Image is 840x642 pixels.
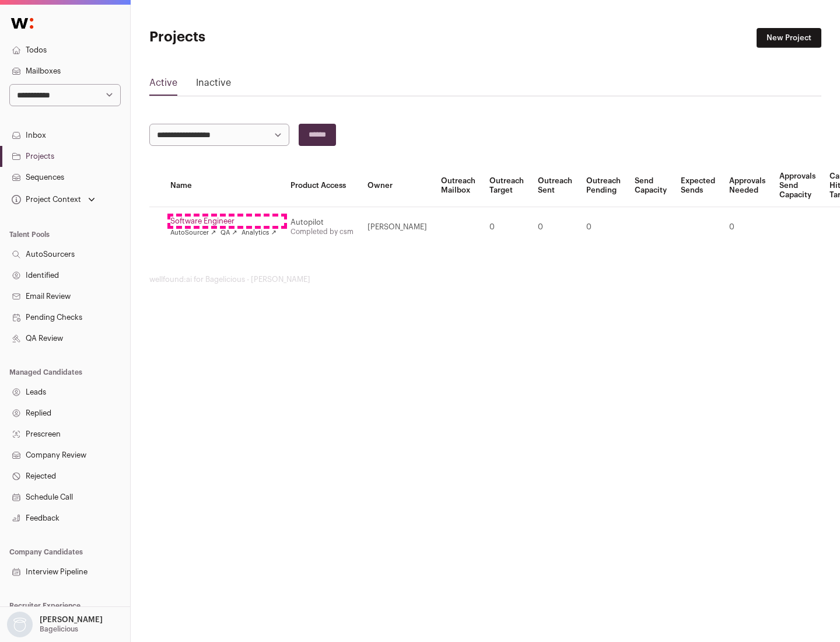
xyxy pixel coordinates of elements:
[579,165,628,207] th: Outreach Pending
[674,165,722,207] th: Expected Sends
[149,28,373,47] h1: Projects
[360,165,434,207] th: Owner
[290,218,353,227] div: Autopilot
[163,165,283,207] th: Name
[170,228,216,238] a: AutoSourcer ↗
[482,165,531,207] th: Outreach Target
[772,165,822,207] th: Approvals Send Capacity
[360,207,434,247] td: [PERSON_NAME]
[628,165,674,207] th: Send Capacity
[290,228,353,235] a: Completed by csm
[283,165,360,207] th: Product Access
[5,12,40,35] img: Wellfound
[149,275,821,284] footer: wellfound:ai for Bagelicious - [PERSON_NAME]
[482,207,531,247] td: 0
[40,624,78,634] p: Bagelicious
[5,612,105,637] button: Open dropdown
[9,191,97,208] button: Open dropdown
[531,207,579,247] td: 0
[434,165,482,207] th: Outreach Mailbox
[9,195,81,204] div: Project Context
[220,228,237,238] a: QA ↗
[196,76,231,95] a: Inactive
[531,165,579,207] th: Outreach Sent
[242,228,276,238] a: Analytics ↗
[722,207,772,247] td: 0
[170,217,276,226] a: Software Engineer
[579,207,628,247] td: 0
[722,165,772,207] th: Approvals Needed
[7,612,33,637] img: nopic.png
[40,615,103,624] p: [PERSON_NAME]
[757,28,821,48] a: New Project
[149,76,177,95] a: Active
